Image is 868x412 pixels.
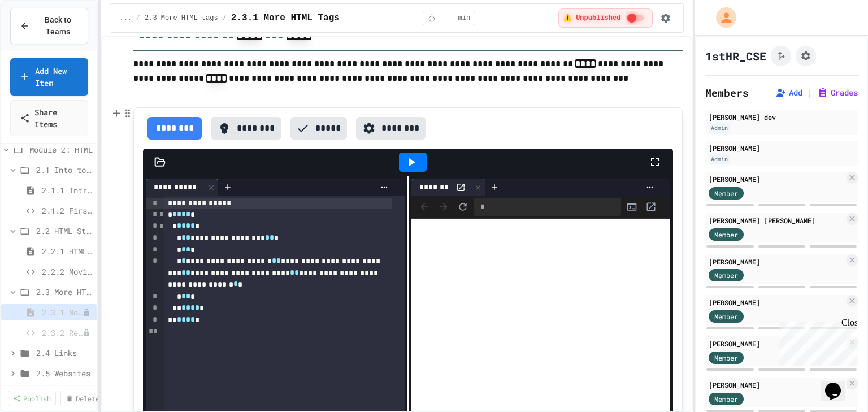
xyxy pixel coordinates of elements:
[817,87,858,98] button: Grades
[5,5,78,72] div: Chat with us now!Close
[37,14,79,38] span: Back to Teams
[771,46,791,66] button: Click to see fork details
[10,100,88,136] a: Share Items
[8,391,56,406] a: Publish
[36,367,93,379] span: 2.5 Websites
[709,123,730,133] div: Admin
[796,46,816,66] button: Assignment Settings
[119,14,132,23] span: ...
[223,14,227,23] span: /
[709,297,844,307] div: [PERSON_NAME]
[10,58,88,96] a: Add New Item
[36,286,93,298] span: 2.3 More HTML tags
[60,391,105,406] a: Delete
[42,266,93,277] span: 2.2.2 Movie Title
[774,318,857,366] iframe: chat widget
[36,164,93,176] span: 2.1 Into to HTML
[709,339,844,349] div: [PERSON_NAME]
[42,327,83,339] span: 2.3.2 Restaurant Menu
[454,198,471,215] button: Refresh
[416,198,433,215] span: Back
[709,143,854,153] div: [PERSON_NAME]
[807,86,813,99] span: |
[42,205,93,216] span: 2.1.2 First Webpage
[705,48,766,64] h1: 1stHR_CSE
[42,245,93,257] span: 2.2.1 HTML Structure
[714,270,738,280] span: Member
[10,8,88,44] button: Back to Teams
[42,306,83,318] span: 2.3.1 More HTML Tags
[83,309,90,316] div: Unpublished
[29,144,93,155] span: Module 2: HTML
[714,229,738,240] span: Member
[714,353,738,363] span: Member
[821,367,857,401] iframe: chat widget
[714,188,738,198] span: Member
[705,85,749,101] h2: Members
[36,225,93,237] span: 2.2 HTML Structure
[709,257,844,267] div: [PERSON_NAME]
[136,14,140,23] span: /
[643,198,659,215] button: Open in new tab
[775,87,802,98] button: Add
[36,347,93,359] span: 2.4 Links
[709,380,844,390] div: [PERSON_NAME]
[709,174,844,184] div: [PERSON_NAME]
[709,215,844,225] div: [PERSON_NAME] [PERSON_NAME]
[558,8,653,28] div: ⚠️ Students cannot see this content! Click the toggle to publish it and make it visible to your c...
[145,14,218,23] span: 2.3 More HTML tags
[714,311,738,322] span: Member
[623,198,640,215] button: Console
[231,11,340,25] span: 2.3.1 More HTML Tags
[563,14,620,23] span: ⚠️ Unpublished
[709,154,730,164] div: Admin
[704,5,739,31] div: My Account
[42,184,93,196] span: 2.1.1 Intro to HTML
[709,112,854,122] div: [PERSON_NAME] dev
[435,198,452,215] span: Forward
[83,329,90,337] div: Unpublished
[714,394,738,404] span: Member
[458,14,471,23] span: min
